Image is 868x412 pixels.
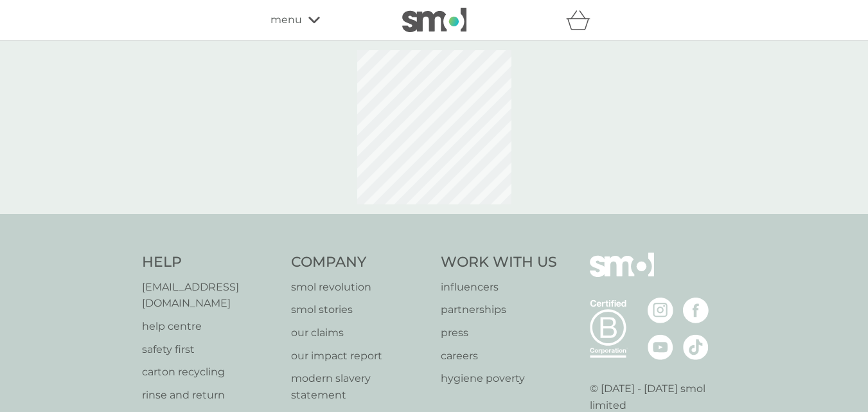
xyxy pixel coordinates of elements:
[441,370,557,387] a: hygiene poverty
[291,279,428,296] a: smol revolution
[441,279,557,296] a: influencers
[648,298,673,323] img: visit the smol Instagram page
[270,12,302,28] span: menu
[142,318,279,335] a: help centre
[441,301,557,318] a: partnerships
[590,253,654,296] img: smol
[291,370,428,403] a: modern slavery statement
[142,253,279,273] h4: Help
[441,348,557,364] a: careers
[566,7,598,33] div: basket
[142,279,279,312] a: [EMAIL_ADDRESS][DOMAIN_NAME]
[683,298,709,323] img: visit the smol Facebook page
[291,301,428,318] a: smol stories
[142,341,279,358] a: safety first
[291,348,428,364] a: our impact report
[142,387,279,404] a: rinse and return
[648,334,673,360] img: visit the smol Youtube page
[291,325,428,341] a: our claims
[683,334,709,360] img: visit the smol Tiktok page
[441,325,557,341] a: press
[402,8,466,32] img: smol
[441,253,557,273] h4: Work With Us
[142,364,279,381] a: carton recycling
[291,253,428,273] h4: Company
